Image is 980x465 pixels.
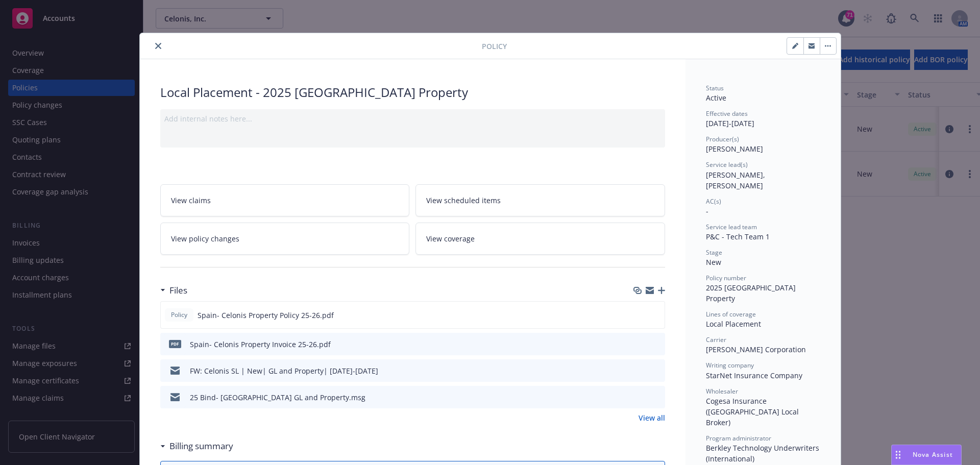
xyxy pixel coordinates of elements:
div: [DATE] - [DATE] [706,109,820,129]
span: Policy [482,41,507,52]
span: StarNet Insurance Company [706,371,802,380]
span: [PERSON_NAME], [PERSON_NAME] [706,170,767,190]
span: View scheduled items [426,195,501,206]
span: [PERSON_NAME] [706,144,763,154]
span: Stage [706,248,722,257]
span: Service lead(s) [706,160,748,169]
span: pdf [169,340,181,348]
button: download file [635,339,644,350]
span: Lines of coverage [706,310,756,319]
div: Billing summary [160,439,233,453]
span: Status [706,84,724,92]
div: 25 Bind- [GEOGRAPHIC_DATA] GL and Property.msg [190,392,365,403]
span: Nova Assist [913,450,953,459]
button: download file [635,310,643,321]
span: [PERSON_NAME] Corporation [706,345,806,354]
span: Cogesa Insurance ([GEOGRAPHIC_DATA] Local Broker) [706,396,801,427]
button: preview file [652,392,661,403]
span: Carrier [706,335,726,344]
a: View scheduled items [415,184,665,216]
span: Active [706,93,726,103]
span: Policy [169,310,189,320]
button: download file [635,365,644,376]
span: Policy number [706,274,746,282]
span: 2025 [GEOGRAPHIC_DATA] Property [706,283,798,303]
span: P&C - Tech Team 1 [706,232,770,241]
span: AC(s) [706,197,721,206]
span: Effective dates [706,109,748,118]
span: New [706,257,721,267]
a: View coverage [415,223,665,255]
div: FW: Celonis SL | New| GL and Property| [DATE]-[DATE] [190,365,378,376]
span: Spain- Celonis Property Policy 25-26.pdf [198,310,334,321]
div: Local Placement - 2025 [GEOGRAPHIC_DATA] Property [160,84,665,101]
span: Writing company [706,361,754,370]
button: download file [635,392,644,403]
span: - [706,206,708,216]
span: Wholesaler [706,387,738,396]
button: preview file [652,365,661,376]
div: Files [160,284,187,297]
button: Nova Assist [891,445,962,465]
span: Program administrator [706,434,771,443]
a: View claims [160,184,410,216]
h3: Billing summary [169,439,233,453]
span: View claims [171,195,211,206]
button: preview file [652,339,661,350]
a: View all [639,412,665,423]
button: close [152,40,164,52]
span: Berkley Technology Underwriters (International) [706,443,821,463]
span: View policy changes [171,233,239,244]
h3: Files [169,284,187,297]
div: Add internal notes here... [164,113,661,124]
span: Service lead team [706,223,757,231]
button: preview file [651,310,660,321]
span: View coverage [426,233,475,244]
span: Producer(s) [706,135,739,143]
div: Spain- Celonis Property Invoice 25-26.pdf [190,339,331,350]
div: Drag to move [892,445,904,464]
span: Local Placement [706,319,761,329]
a: View policy changes [160,223,410,255]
